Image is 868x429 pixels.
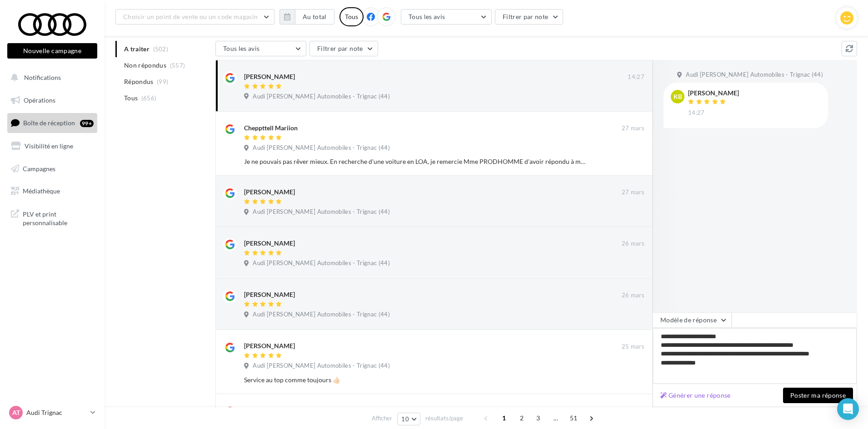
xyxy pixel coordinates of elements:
[26,408,87,417] p: Audi Trignac
[215,41,306,56] button: Tous les avis
[531,411,545,425] span: 3
[7,43,97,59] button: Nouvelle campagne
[5,204,99,231] a: PLV et print personnalisable
[497,411,511,425] span: 1
[244,157,585,166] div: Je ne pouvais pas rêver mieux. En recherche d'une voiture en LOA, je remercie Mme PRODHOMME d'avo...
[622,124,644,133] span: 27 mars
[253,362,390,370] span: Audi [PERSON_NAME] Automobiles - Trignac (44)
[124,94,138,103] span: Tous
[622,188,644,197] span: 27 mars
[157,78,168,85] span: (99)
[401,415,409,423] span: 10
[244,123,298,133] div: Cheppttell Mariion
[141,94,157,102] span: (656)
[783,388,853,403] button: Poster ma réponse
[653,312,732,328] button: Modèle de réponse
[425,414,463,423] span: résultats/page
[23,187,60,195] span: Médiathèque
[244,290,295,299] div: [PERSON_NAME]
[409,13,445,20] span: Tous les avis
[23,164,55,172] span: Campagnes
[372,414,392,423] span: Afficher
[397,413,420,425] button: 10
[24,96,55,104] span: Opérations
[673,92,682,101] span: KB
[5,91,99,110] a: Opérations
[309,41,378,56] button: Filtrer par note
[253,259,390,267] span: Audi [PERSON_NAME] Automobiles - Trignac (44)
[244,341,295,350] div: [PERSON_NAME]
[657,390,734,401] button: Générer une réponse
[253,93,390,101] span: Audi [PERSON_NAME] Automobiles - Trignac (44)
[12,408,20,417] span: AT
[837,398,859,420] div: Open Intercom Messenger
[223,44,260,52] span: Tous les avis
[80,120,94,127] div: 99+
[5,113,99,133] a: Boîte de réception99+
[295,9,334,25] button: Au total
[244,375,585,385] div: Service au top comme toujours 👍🏻
[24,74,61,81] span: Notifications
[5,68,95,87] button: Notifications
[123,13,258,20] span: Choisir un point de vente ou un code magasin
[514,411,529,425] span: 2
[401,9,492,25] button: Tous les avis
[622,343,644,351] span: 25 mars
[253,311,390,319] span: Audi [PERSON_NAME] Automobiles - Trignac (44)
[5,159,99,178] a: Campagnes
[253,208,390,216] span: Audi [PERSON_NAME] Automobiles - Trignac (44)
[253,144,390,152] span: Audi [PERSON_NAME] Automobiles - Trignac (44)
[688,90,739,96] div: [PERSON_NAME]
[495,9,564,25] button: Filtrer par note
[23,208,94,227] span: PLV et print personnalisable
[244,405,345,414] div: [PERSON_NAME][MEDICAL_DATA]
[5,137,99,156] a: Visibilité en ligne
[622,240,644,248] span: 26 mars
[279,9,334,25] button: Au total
[686,71,823,79] span: Audi [PERSON_NAME] Automobiles - Trignac (44)
[244,239,295,248] div: [PERSON_NAME]
[628,73,644,81] span: 14:27
[170,62,185,69] span: (557)
[244,187,295,197] div: [PERSON_NAME]
[688,109,705,117] span: 14:27
[115,9,274,25] button: Choisir un point de vente ou un code magasin
[622,407,644,415] span: 25 mars
[124,77,154,86] span: Répondus
[566,411,581,425] span: 51
[124,61,166,70] span: Non répondus
[5,182,99,201] a: Médiathèque
[7,404,97,421] a: AT Audi Trignac
[23,119,75,127] span: Boîte de réception
[339,7,364,26] div: Tous
[244,72,295,81] div: [PERSON_NAME]
[549,411,563,425] span: ...
[622,291,644,300] span: 26 mars
[25,142,73,150] span: Visibilité en ligne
